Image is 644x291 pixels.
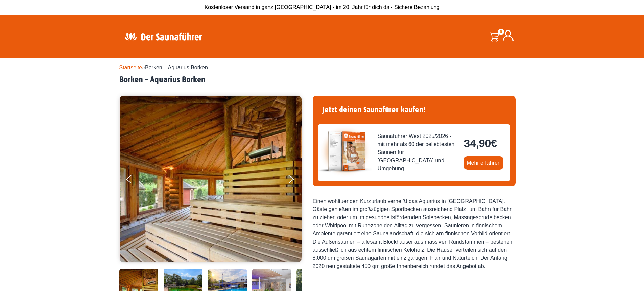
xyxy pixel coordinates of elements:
h4: Jetzt deinen Saunafürer kaufen! [318,101,510,119]
img: der-saunafuehrer-2025-west.jpg [318,124,372,179]
a: Mehr erfahren [464,156,503,170]
span: » [119,65,208,70]
button: Previous [126,172,143,189]
div: Einen wohltuenden Kurzurlaub verheißt das Aquarius in [GEOGRAPHIC_DATA]. Gäste genießen im großzü... [313,197,516,270]
span: 0 [498,29,504,35]
span: Kostenloser Versand in ganz [GEOGRAPHIC_DATA] - im 20. Jahr für dich da - Sichere Bezahlung [205,4,440,10]
span: Saunaführer West 2025/2026 - mit mehr als 60 der beliebtesten Saunen für [GEOGRAPHIC_DATA] und Um... [378,132,459,173]
span: Borken – Aquarius Borken [145,65,208,70]
bdi: 34,90 [464,137,497,149]
span: € [491,137,497,149]
h2: Borken – Aquarius Borken [119,75,525,85]
a: Startseite [119,65,142,70]
button: Next [287,172,304,189]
